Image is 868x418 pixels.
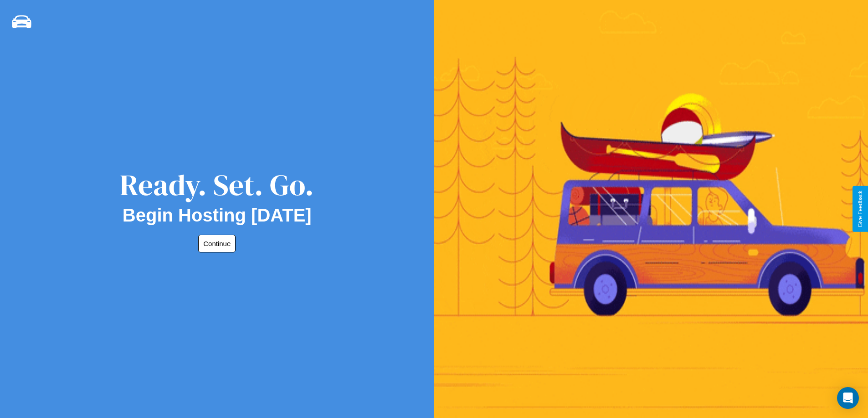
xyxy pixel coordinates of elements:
button: Continue [198,235,236,252]
h2: Begin Hosting [DATE] [123,205,312,226]
div: Open Intercom Messenger [837,387,859,409]
div: Ready. Set. Go. [120,165,314,205]
div: Give Feedback [857,191,863,227]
